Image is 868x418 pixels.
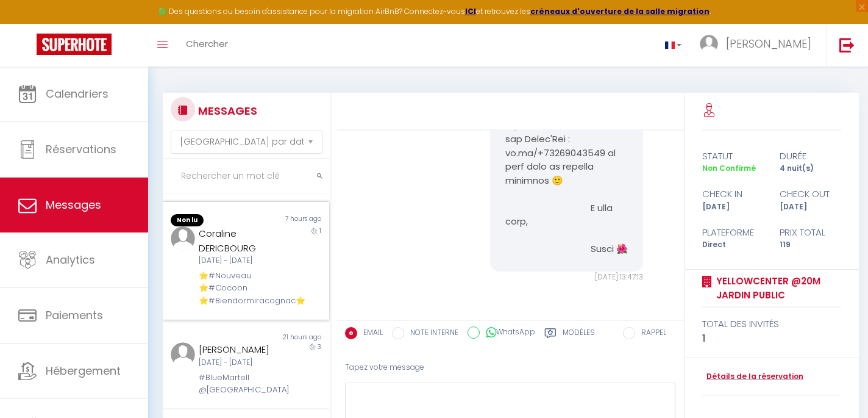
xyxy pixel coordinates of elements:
div: Prix total [772,225,849,240]
a: Chercher [177,24,237,67]
label: EMAIL [357,327,383,341]
div: [DATE] - [DATE] [199,357,280,369]
span: 1 [319,226,321,236]
span: Réservations [46,142,116,157]
div: total des invités [702,317,841,331]
label: Modèles [563,327,595,342]
h3: MESSAGES [195,97,257,124]
span: Messages [46,197,101,212]
img: ... [700,35,718,53]
div: Coraline DERICBOURG [199,226,280,255]
div: durée [772,149,849,164]
div: [DATE] - [DATE] [199,255,280,267]
label: WhatsApp [480,326,535,340]
div: Tapez votre message [345,353,676,383]
img: Super Booking [37,34,112,55]
div: [DATE] [772,201,849,213]
a: ... [PERSON_NAME] [691,24,827,67]
div: Plateforme [694,225,772,240]
div: check in [694,187,772,201]
div: Direct [694,239,772,251]
div: 119 [772,239,849,251]
label: NOTE INTERNE [404,327,458,341]
span: Calendriers [46,86,108,101]
span: Hébergement [46,363,121,378]
div: [PERSON_NAME] [199,342,280,357]
label: RAPPEL [635,327,666,341]
div: ⭐️#Nouveau ⭐️#Cocoon ⭐️#Biendormiracognac⭐️ [199,270,280,307]
span: Chercher [186,37,228,50]
div: #BlueMartell @[GEOGRAPHIC_DATA] [199,372,280,397]
div: 7 hours ago [246,214,329,226]
div: 21 hours ago [246,333,329,342]
span: Analytics [46,252,95,267]
a: YellowCenter @20m Jardin Public [712,274,841,303]
span: 3 [318,342,321,351]
img: ... [171,342,195,367]
span: [PERSON_NAME] [726,36,811,51]
div: statut [694,149,772,164]
a: Détails de la réservation [702,371,803,383]
span: Non Confirmé [702,163,756,173]
div: check out [772,187,849,201]
a: créneaux d'ouverture de la salle migration [530,6,710,16]
div: [DATE] 13:47:13 [490,272,643,283]
div: [DATE] [694,201,772,213]
input: Rechercher un mot clé [163,159,330,193]
span: Non lu [171,214,204,226]
button: Ouvrir le widget de chat LiveChat [10,5,46,41]
div: 1 [702,331,841,346]
img: ... [171,226,195,251]
div: 4 nuit(s) [772,163,849,175]
iframe: Chat [816,363,859,409]
img: logout [839,37,855,52]
a: ICI [465,6,476,16]
span: Paiements [46,308,103,323]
